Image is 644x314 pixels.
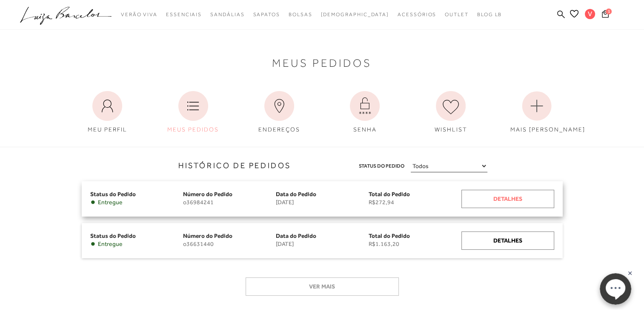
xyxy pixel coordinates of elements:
[183,199,276,206] span: o36984241
[510,126,585,133] span: MAIS [PERSON_NAME]
[585,9,595,19] span: V
[435,126,467,133] span: WISHLIST
[276,199,369,206] span: [DATE]
[504,87,570,138] a: MAIS [PERSON_NAME]
[369,232,410,239] span: Total do Pedido
[6,160,291,171] h3: Histórico de Pedidos
[246,277,399,296] button: Ver mais
[74,87,140,138] a: MEU PERFIL
[183,240,276,248] span: o36631440
[160,87,226,138] a: MEUS PEDIDOS
[369,191,410,197] span: Total do Pedido
[398,7,436,23] a: noSubCategoriesText
[359,162,404,171] span: Status do Pedido
[289,7,312,23] a: noSubCategoriesText
[167,126,219,133] span: MEUS PEDIDOS
[445,11,469,17] span: Outlet
[210,7,244,23] a: noSubCategoriesText
[88,126,127,133] span: MEU PERFIL
[321,11,389,17] span: [DEMOGRAPHIC_DATA]
[461,231,554,250] a: Detalhes
[98,240,123,248] span: Entregue
[90,240,96,248] span: •
[98,199,123,206] span: Entregue
[599,9,611,21] button: 1
[253,7,280,23] a: noSubCategoriesText
[477,11,502,17] span: BLOG LB
[90,232,136,239] span: Status do Pedido
[276,191,316,197] span: Data do Pedido
[606,9,612,14] span: 1
[183,191,232,197] span: Número do Pedido
[353,126,377,133] span: SENHA
[477,7,502,23] a: BLOG LB
[90,199,96,206] span: •
[418,87,484,138] a: WISHLIST
[369,199,461,206] span: R$272,94
[289,11,312,17] span: Bolsas
[183,232,232,239] span: Número do Pedido
[398,11,436,17] span: Acessórios
[258,126,300,133] span: ENDEREÇOS
[272,59,372,68] span: Meus Pedidos
[90,191,136,197] span: Status do Pedido
[276,240,369,248] span: [DATE]
[121,11,157,17] span: Verão Viva
[276,232,316,239] span: Data do Pedido
[253,11,280,17] span: Sapatos
[210,11,244,17] span: Sandálias
[166,7,202,23] a: noSubCategoriesText
[445,7,469,23] a: noSubCategoriesText
[332,87,398,138] a: SENHA
[461,190,554,208] a: Detalhes
[321,7,389,23] a: noSubCategoriesText
[246,87,312,138] a: ENDEREÇOS
[581,9,599,22] button: V
[369,240,461,248] span: R$1.163,20
[166,11,202,17] span: Essenciais
[121,7,157,23] a: noSubCategoriesText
